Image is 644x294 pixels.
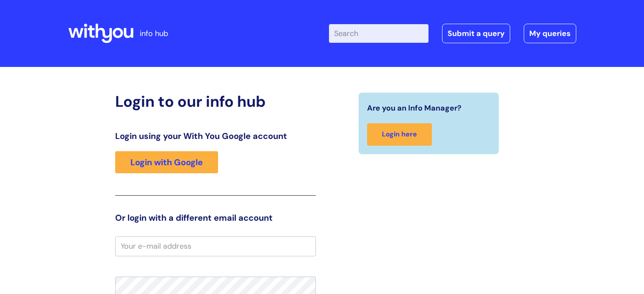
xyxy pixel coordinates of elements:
[115,213,316,223] h3: Or login with a different email account
[140,27,168,40] p: info hub
[367,123,432,146] a: Login here
[115,151,218,173] a: Login with Google
[115,236,316,256] input: Your e-mail address
[115,92,316,111] h2: Login to our info hub
[115,131,316,141] h3: Login using your With You Google account
[524,24,576,43] a: My queries
[367,101,462,115] span: Are you an Info Manager?
[442,24,510,43] a: Submit a query
[329,24,428,43] input: Search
